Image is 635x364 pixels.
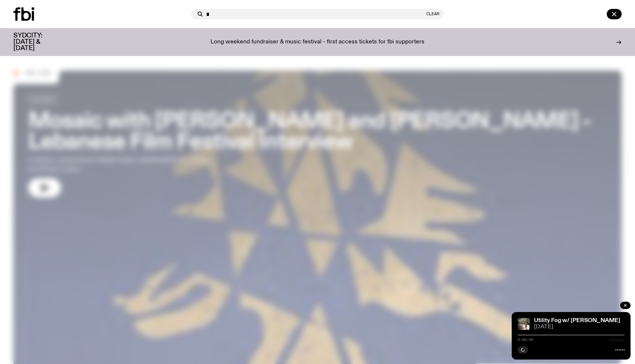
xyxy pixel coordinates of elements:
[534,318,620,324] a: Utility Fog w/ [PERSON_NAME]
[609,338,625,342] span: -:--:--
[534,324,625,330] span: [DATE]
[211,39,424,46] p: Long weekend fundraiser & music festival - first access tickets for fbi supporters
[426,12,439,16] button: Clear
[518,338,533,342] span: 0:00:00
[13,33,61,52] h3: SYDCITY: [DATE] & [DATE]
